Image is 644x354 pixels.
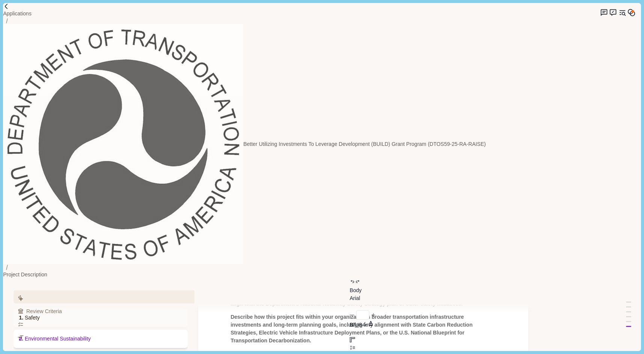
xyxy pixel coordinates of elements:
button: B [350,321,354,329]
button: 1. Safety [14,309,188,327]
span: Review Criteria [26,307,62,315]
button: S [359,321,362,329]
u: U [355,322,359,328]
img: Forward slash icon [3,18,11,24]
button: 2. Environmental Sustainability [14,330,188,348]
button: Arial [350,294,360,310]
i: I [354,322,355,328]
button: Adjust margins [350,337,355,342]
img: Forward slash icon [3,3,10,10]
b: B [350,322,354,328]
button: Line height [350,345,355,350]
button: Increase font size [371,312,376,318]
a: Applications [3,10,32,18]
s: S [359,322,362,328]
button: Decrease font size [350,312,355,318]
p: Better Utilizing Investments to Leverage Development (BUILD) Grant Program (DTOS59-25-RA-RAISE) [243,140,486,148]
button: Redo [355,279,360,284]
button: U [355,321,359,329]
img: Forward slash icon [3,264,11,271]
a: Project Description [3,271,47,279]
button: I [354,321,355,329]
button: Body [350,286,364,294]
img: Better Utilizing Investments to Leverage Development (BUILD) Grant Program (DTOS59-25-RA-RAISE) [3,24,243,264]
a: Better Utilizing Investments to Leverage Development (BUILD) Grant Program (DTOS59-25-RA-RAISE)Be... [3,24,486,264]
button: Undo [350,279,355,284]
